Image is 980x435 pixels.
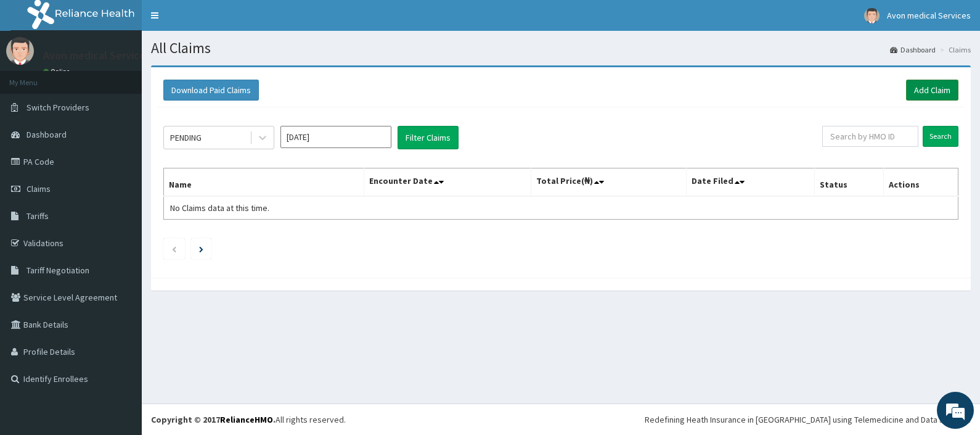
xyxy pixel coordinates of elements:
[170,202,269,213] span: No Claims data at this time.
[364,168,531,197] th: Encounter Date
[864,8,880,23] img: User Image
[937,44,971,55] li: Claims
[814,168,883,197] th: Status
[887,10,971,21] span: Avon medical Services
[6,37,34,65] img: User Image
[531,168,686,197] th: Total Price(₦)
[142,404,980,435] footer: All rights reserved.
[220,414,273,425] a: RelianceHMO
[199,243,203,254] a: Next page
[171,243,177,254] a: Previous page
[43,67,73,76] a: Online
[170,131,202,144] div: PENDING
[822,126,918,147] input: Search by HMO ID
[890,44,936,55] a: Dashboard
[27,183,51,194] span: Claims
[151,414,276,425] strong: Copyright © 2017 .
[27,102,89,113] span: Switch Providers
[883,168,958,197] th: Actions
[27,210,49,222] span: Tariffs
[43,50,150,61] p: Avon medical Services
[164,168,364,197] th: Name
[645,413,971,426] div: Redefining Heath Insurance in [GEOGRAPHIC_DATA] using Telemedicine and Data Science!
[923,126,958,147] input: Search
[686,168,814,197] th: Date Filed
[27,265,89,276] span: Tariff Negotiation
[280,126,391,148] input: Select Month and Year
[27,129,67,140] span: Dashboard
[398,126,459,149] button: Filter Claims
[163,80,259,101] button: Download Paid Claims
[151,40,971,56] h1: All Claims
[906,80,958,101] a: Add Claim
